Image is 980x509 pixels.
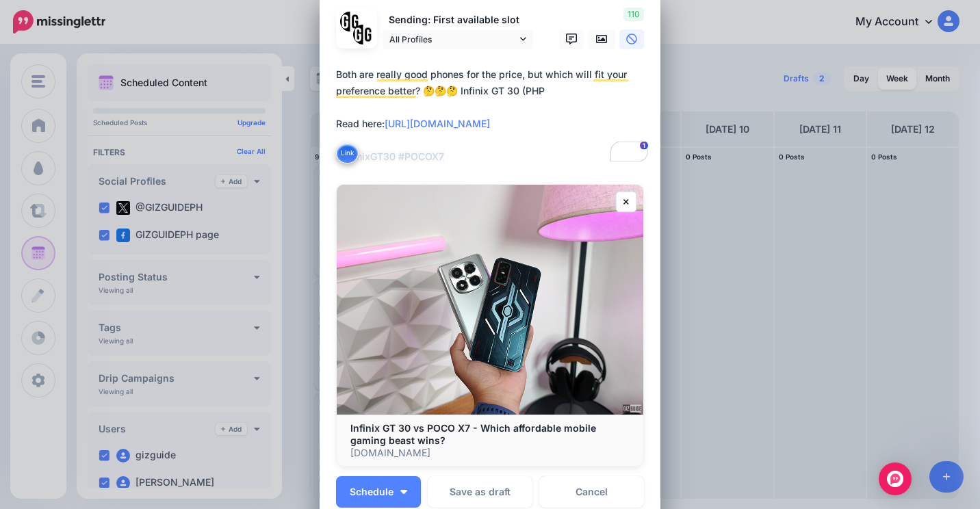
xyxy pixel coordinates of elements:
[383,12,533,28] p: Sending: First available slot
[623,8,644,21] span: 110
[336,66,651,165] textarea: To enrich screen reader interactions, please activate Accessibility in Grammarly extension settings
[350,447,630,459] p: [DOMAIN_NAME]
[350,422,596,446] b: Infinix GT 30 vs POCO X7 - Which affordable mobile gaming beast wins?
[336,143,359,164] button: Link
[353,25,373,44] img: JT5sWCfR-79925.png
[389,32,517,47] span: All Profiles
[400,490,407,494] img: arrow-down-white.png
[428,476,532,508] button: Save as draft
[350,487,394,497] span: Schedule
[336,66,651,165] div: Both are really good phones for the price, but which will fit your preference better? 🤔🤔🤔 Infinix...
[340,12,360,31] img: 353459792_649996473822713_4483302954317148903_n-bsa138318.png
[336,476,421,508] button: Schedule
[879,462,912,495] div: Open Intercom Messenger
[383,29,533,49] a: All Profiles
[539,476,644,508] a: Cancel
[337,185,643,415] img: Infinix GT 30 vs POCO X7 - Which affordable mobile gaming beast wins?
